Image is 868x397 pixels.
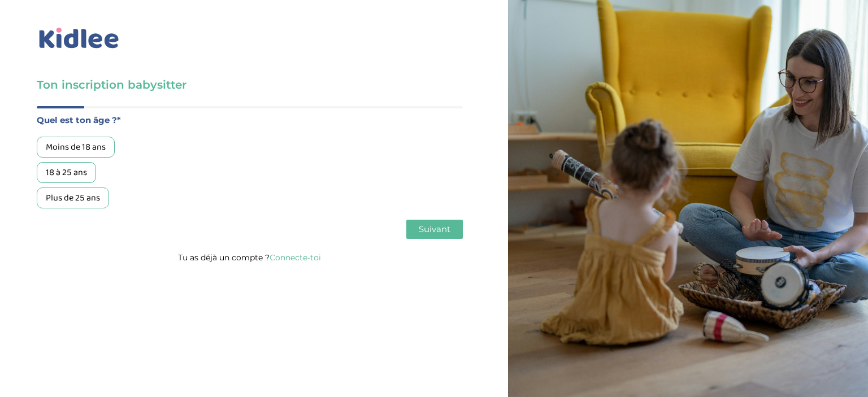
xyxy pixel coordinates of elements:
span: Suivant [419,224,450,234]
a: Connecte-toi [270,252,321,263]
div: Plus de 25 ans [37,187,109,208]
p: Tu as déjà un compte ? [37,250,463,265]
label: Quel est ton âge ?* [37,113,463,128]
img: logo_kidlee_bleu [37,25,121,51]
button: Précédent [37,220,90,239]
button: Suivant [406,220,463,239]
div: 18 à 25 ans [37,162,96,183]
h3: Ton inscription babysitter [37,77,463,93]
div: Moins de 18 ans [37,137,115,158]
